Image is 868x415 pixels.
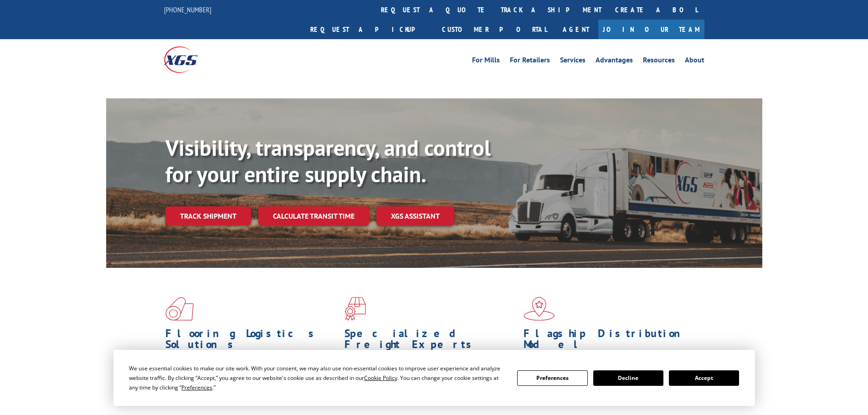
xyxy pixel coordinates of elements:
[344,297,366,321] img: xgs-icon-focused-on-flooring-red
[472,56,500,67] a: For Mills
[560,56,586,67] a: Services
[165,297,194,321] img: xgs-icon-total-supply-chain-intelligence-red
[524,297,555,321] img: xgs-icon-flagship-distribution-model-red
[165,133,491,188] b: Visibility, transparency, and control for your entire supply chain.
[554,20,598,39] a: Agent
[593,370,663,386] button: Decline
[643,56,675,67] a: Resources
[164,5,211,14] a: [PHONE_NUMBER]
[165,328,338,354] h1: Flooring Logistics Solutions
[129,364,506,392] div: We use essential cookies to make our site work. With your consent, we may also use non-essential ...
[685,56,704,67] a: About
[510,56,550,67] a: For Retailers
[669,370,739,386] button: Accept
[303,20,435,39] a: Request a pickup
[596,56,633,67] a: Advantages
[344,328,517,354] h1: Specialized Freight Experts
[517,370,587,386] button: Preferences
[113,350,755,406] div: Cookie Consent Prompt
[165,206,251,225] a: Track shipment
[258,206,369,226] a: Calculate transit time
[435,20,554,39] a: Customer Portal
[524,328,696,354] h1: Flagship Distribution Model
[364,374,397,382] span: Cookie Policy
[598,20,704,39] a: Join Our Team
[376,206,454,226] a: XGS ASSISTANT
[181,384,212,391] span: Preferences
